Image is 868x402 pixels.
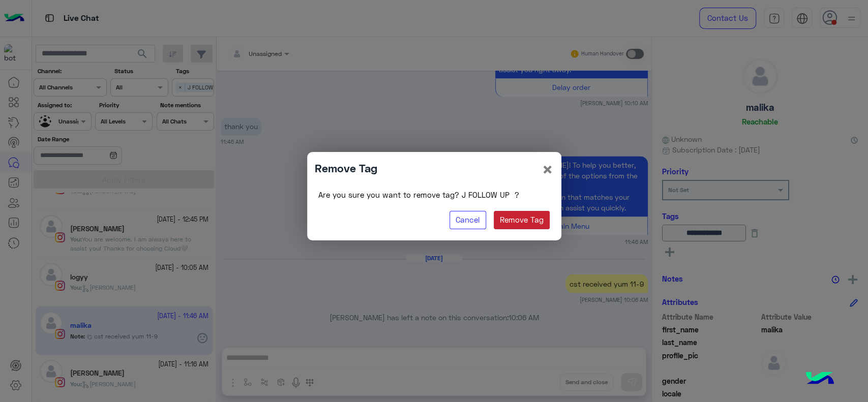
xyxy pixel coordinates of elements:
button: Cancel [450,211,486,229]
span: × [542,158,554,180]
button: Close [542,160,554,179]
h6: Are you sure you want to remove tag? J FOLLOW UP ? [318,190,550,199]
h4: Remove Tag [315,160,377,176]
img: hulul-logo.png [802,361,837,397]
button: Remove Tag [494,211,550,229]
